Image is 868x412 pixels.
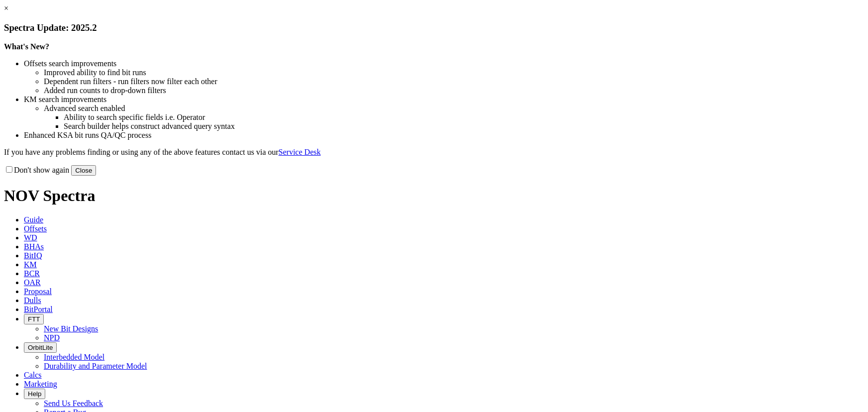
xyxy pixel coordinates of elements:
[28,344,53,351] span: OrbitLite
[24,131,864,140] li: Enhanced KSA bit runs QA/QC process
[44,353,104,361] a: Interbedded Model
[24,59,864,68] li: Offsets search improvements
[24,233,37,242] span: WD
[24,371,42,379] span: Calcs
[44,399,103,408] a: Send Us Feedback
[4,187,864,205] h1: NOV Spectra
[44,77,864,86] li: Dependent run filters - run filters now filter each other
[4,22,864,33] h3: Spectra Update: 2025.2
[24,269,40,278] span: BCR
[28,315,40,323] span: FTT
[24,215,43,224] span: Guide
[44,324,98,333] a: New Bit Designs
[4,42,49,51] strong: What's New?
[4,166,69,174] label: Don't show again
[44,104,864,113] li: Advanced search enabled
[44,333,60,342] a: NPD
[64,122,864,131] li: Search builder helps construct advanced query syntax
[64,113,864,122] li: Ability to search specific fields i.e. Operator
[24,242,44,251] span: BHAs
[24,287,52,296] span: Proposal
[24,95,864,104] li: KM search improvements
[44,86,864,95] li: Added run counts to drop-down filters
[28,390,41,398] span: Help
[24,251,42,260] span: BitIQ
[6,166,12,173] input: Don't show again
[44,68,864,77] li: Improved ability to find bit runs
[279,148,321,156] a: Service Desk
[4,148,864,157] p: If you have any problems finding or using any of the above features contact us via our
[24,278,41,287] span: OAR
[24,380,57,388] span: Marketing
[44,362,147,370] a: Durability and Parameter Model
[4,4,8,12] a: ×
[71,165,96,176] button: Close
[24,224,47,233] span: Offsets
[24,296,41,305] span: Dulls
[24,305,53,313] span: BitPortal
[24,260,37,269] span: KM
